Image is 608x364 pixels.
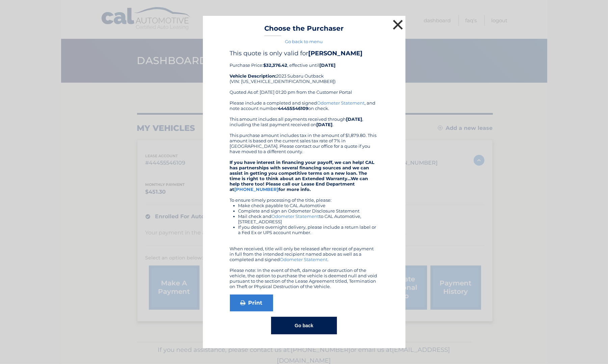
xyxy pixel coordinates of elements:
b: $32,376.42 [264,62,288,68]
a: [PHONE_NUMBER] [235,187,279,192]
b: [DATE] [320,62,336,68]
b: [DATE] [346,116,363,122]
li: If you desire overnight delivery, please include a return label or a Fed Ex or UPS account number. [238,224,378,235]
b: [PERSON_NAME] [309,50,363,57]
button: Go back [271,317,337,334]
a: Odometer Statement [272,214,319,219]
li: Make check payable to CAL Automotive [238,203,378,208]
div: Please include a completed and signed , and note account number on check. This amount includes al... [230,100,378,289]
a: Odometer Statement [317,100,365,106]
a: Odometer Statement [280,257,328,262]
h3: Choose the Purchaser [264,24,344,36]
li: Complete and sign an Odometer Disclosure Statement [238,208,378,214]
strong: If you have interest in financing your payoff, we can help! CAL has partnerships with several fin... [230,160,375,192]
a: Go back to menu [285,39,323,44]
b: [DATE] [317,122,333,127]
a: Print [230,295,273,311]
b: 44455546109 [278,106,309,111]
button: × [391,18,405,31]
h4: This quote is only valid for [230,50,378,57]
div: Purchase Price: , effective until 2023 Subaru Outback (VIN: [US_VEHICLE_IDENTIFICATION_NUMBER]) Q... [230,50,378,100]
li: Mail check and to CAL Automotive, [STREET_ADDRESS] [238,214,378,224]
strong: Vehicle Description: [230,73,276,79]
